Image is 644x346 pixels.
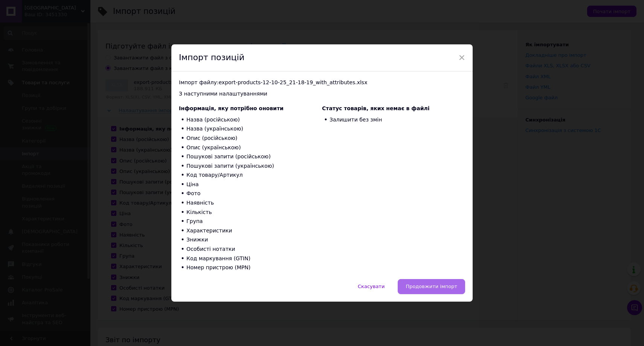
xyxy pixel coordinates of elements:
[406,284,457,289] span: Продовжити імпорт
[179,254,322,263] li: Код маркування (GTIN)
[398,279,465,294] button: Продовжити імпорт
[179,263,322,273] li: Номер пристрою (MPN)
[179,124,322,134] li: Назва (українською)
[179,152,322,162] li: Пошукові запити (російською)
[179,189,322,199] li: Фото
[322,115,465,124] li: Залишити без змін
[179,115,322,124] li: Назва (російською)
[171,44,473,71] div: Імпорт позицій
[179,79,465,86] div: Імпорт файлу: export-products-12-10-25_21-18-19_with_attributes.xlsx
[179,180,322,189] li: Ціна
[179,235,322,245] li: Знижки
[350,279,392,294] button: Скасувати
[179,208,322,217] li: Кількість
[458,51,465,64] span: ×
[322,105,430,111] span: Статус товарів, яких немає в файлі
[179,143,322,152] li: Опис (українською)
[179,245,322,254] li: Особисті нотатки
[179,161,322,171] li: Пошукові запити (українською)
[179,226,322,235] li: Характеристики
[179,217,322,226] li: Група
[179,199,322,208] li: Наявність
[179,90,465,98] div: З наступними налаштуваннями
[179,134,322,143] li: Опис (російською)
[179,171,322,180] li: Код товару/Артикул
[179,105,284,111] span: Інформація, яку потрібно оновити
[358,284,385,289] span: Скасувати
